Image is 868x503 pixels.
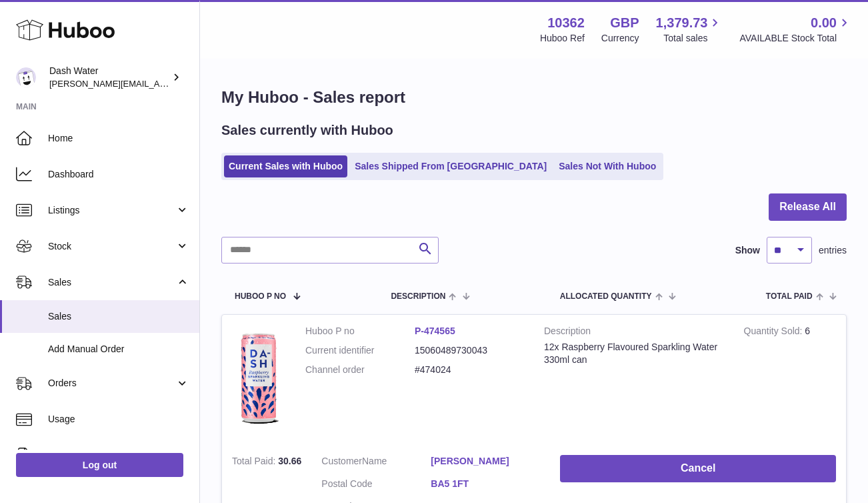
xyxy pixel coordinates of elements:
[663,32,723,45] span: Total sales
[48,276,175,289] span: Sales
[547,14,585,32] strong: 10362
[16,453,183,477] a: Log out
[769,193,847,221] button: Release All
[321,456,362,466] span: Customer
[415,344,524,357] dd: 15060489730043
[544,325,724,341] strong: Description
[431,455,540,468] a: [PERSON_NAME]
[232,456,278,470] strong: Total Paid
[278,456,301,466] span: 30.66
[431,478,540,490] a: BA5 1FT
[554,155,661,177] a: Sales Not With Huboo
[232,325,285,432] img: 103621706197785.png
[221,87,847,108] h1: My Huboo - Sales report
[221,121,393,139] h2: Sales currently with Huboo
[49,65,169,90] div: Dash Water
[321,478,431,494] dt: Postal Code
[48,310,189,323] span: Sales
[656,14,723,45] a: 1,379.73 Total sales
[610,14,639,32] strong: GBP
[391,292,445,301] span: Description
[656,14,708,32] span: 1,379.73
[48,377,175,390] span: Orders
[811,14,837,32] span: 0.00
[321,455,431,471] dt: Name
[766,292,813,301] span: Total paid
[739,14,852,45] a: 0.00 AVAILABLE Stock Total
[305,344,415,357] dt: Current identifier
[350,155,551,177] a: Sales Shipped From [GEOGRAPHIC_DATA]
[744,326,805,340] strong: Quantity Sold
[601,32,639,45] div: Currency
[48,413,189,426] span: Usage
[305,325,415,338] dt: Huboo P no
[16,67,36,87] img: james@dash-water.com
[415,326,455,336] a: P-474565
[540,32,585,45] div: Huboo Ref
[735,244,760,257] label: Show
[415,364,524,376] dd: #474024
[48,343,189,356] span: Add Manual Order
[48,168,189,181] span: Dashboard
[739,32,852,45] span: AVAILABLE Stock Total
[560,292,652,301] span: ALLOCATED Quantity
[48,204,175,217] span: Listings
[305,364,415,376] dt: Channel order
[819,244,847,257] span: entries
[235,292,286,301] span: Huboo P no
[48,240,175,253] span: Stock
[544,341,724,366] div: 12x Raspberry Flavoured Sparkling Water 330ml can
[48,449,175,462] span: Invoicing and Payments
[560,455,836,482] button: Cancel
[48,132,189,145] span: Home
[49,78,267,89] span: [PERSON_NAME][EMAIL_ADDRESS][DOMAIN_NAME]
[224,155,347,177] a: Current Sales with Huboo
[734,315,846,445] td: 6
